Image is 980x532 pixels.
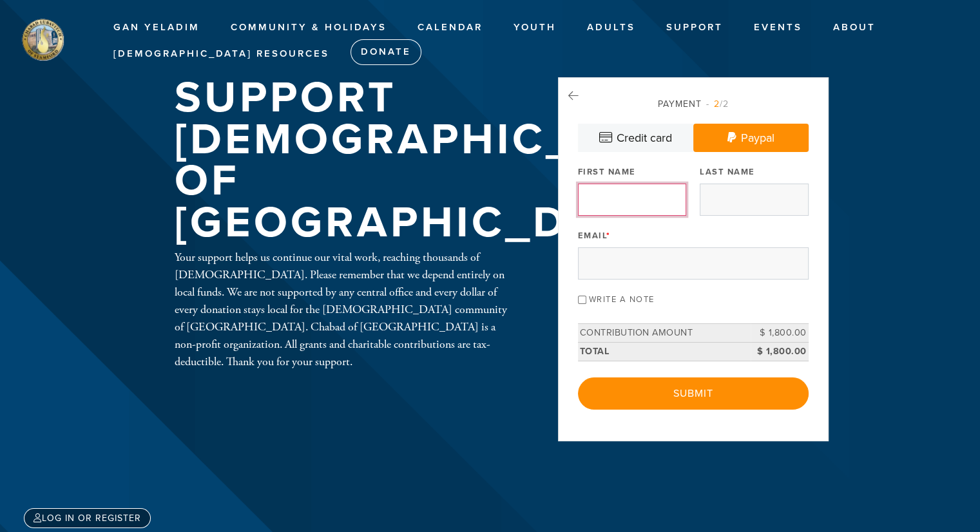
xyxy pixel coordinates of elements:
a: Credit card [578,124,693,152]
a: [DEMOGRAPHIC_DATA] Resources [104,42,339,66]
label: First Name [578,166,636,178]
a: Events [744,15,812,40]
a: Paypal [693,124,809,152]
a: Youth [504,15,566,40]
td: Total [578,342,751,361]
img: stamford%20logo.png [19,16,66,62]
a: Adults [577,15,645,40]
h1: Support [DEMOGRAPHIC_DATA] of [GEOGRAPHIC_DATA] [175,77,713,243]
label: Last Name [700,166,755,178]
span: 2 [714,99,720,109]
td: Contribution Amount [578,324,751,343]
div: Your support helps us continue our vital work, reaching thousands of [DEMOGRAPHIC_DATA]. Please r... [175,249,516,370]
input: Submit [578,377,809,410]
label: Email [578,230,611,242]
a: Log in or register [24,508,151,528]
a: Support [657,15,733,40]
td: $ 1,800.00 [751,342,809,361]
a: Community & Holidays [221,15,396,40]
a: Donate [351,39,421,65]
span: This field is required. [606,231,611,241]
a: Gan Yeladim [104,15,209,40]
a: About [823,15,885,40]
a: Calendar [408,15,492,40]
td: $ 1,800.00 [751,324,809,343]
label: Write a note [589,294,655,305]
div: Payment [578,97,809,111]
span: /2 [706,99,729,109]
